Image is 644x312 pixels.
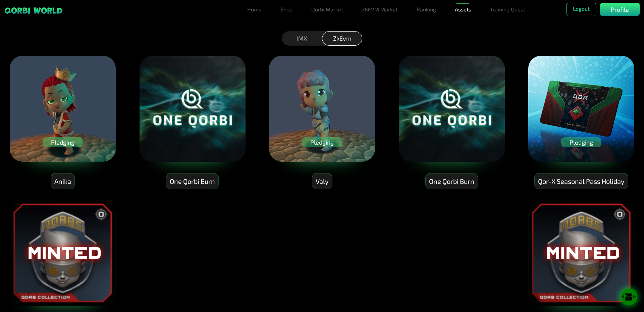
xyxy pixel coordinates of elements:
[487,3,528,16] a: Training Quest
[9,55,116,162] img: Anika
[312,173,332,189] div: Valy
[414,3,439,16] a: Ranking
[302,137,342,147] div: Pledging
[278,3,295,16] a: Shop
[282,31,322,46] div: IMX
[611,5,629,14] p: Profile
[359,3,400,16] a: ZKEVM Market
[9,199,116,307] img: Qorb Premier Badge
[245,3,264,16] a: Home
[452,3,474,16] a: Assets
[528,55,635,162] img: Qor-X Seasonal Pass Holiday
[535,173,628,189] div: Qor-X Seasonal Pass Holiday
[528,199,635,307] img: Qorb Premier Badge
[309,3,346,16] a: Qorbi Market
[561,137,601,147] div: Pledging
[268,55,376,162] img: Valy
[566,3,596,16] button: Logout
[51,173,74,189] div: Anika
[166,173,218,189] div: One Qorbi Burn
[43,137,83,147] div: Pledging
[4,7,63,14] img: sticky brand-logo
[398,55,505,162] img: One Qorbi Burn
[426,173,478,189] div: One Qorbi Burn
[139,55,246,162] img: One Qorbi Burn
[322,31,362,46] div: ZkEvm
